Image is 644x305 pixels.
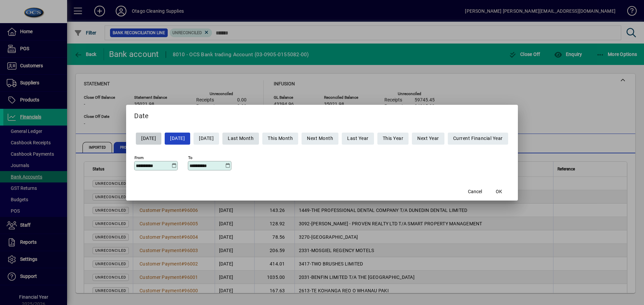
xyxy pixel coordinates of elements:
span: OK [496,188,502,195]
mat-label: To [188,155,193,160]
span: Next Year [417,133,439,144]
span: Current Financial Year [453,133,503,144]
button: Current Financial Year [448,133,508,145]
span: Last Month [228,133,254,144]
span: [DATE] [141,133,156,144]
button: [DATE] [165,133,190,145]
button: This Year [377,133,409,145]
span: Cancel [468,188,482,195]
button: Last Month [222,133,259,145]
h2: Date [126,105,518,124]
button: This Month [262,133,298,145]
span: [DATE] [170,133,185,144]
button: [DATE] [194,133,219,145]
button: [DATE] [136,133,161,145]
span: This Year [383,133,404,144]
button: OK [488,186,510,198]
button: Last Year [342,133,374,145]
button: Cancel [464,186,486,198]
mat-label: From [135,155,144,160]
span: [DATE] [199,133,214,144]
button: Next Year [412,133,444,145]
button: Next Month [302,133,338,145]
span: Last Year [347,133,369,144]
span: This Month [268,133,293,144]
span: Next Month [307,133,333,144]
